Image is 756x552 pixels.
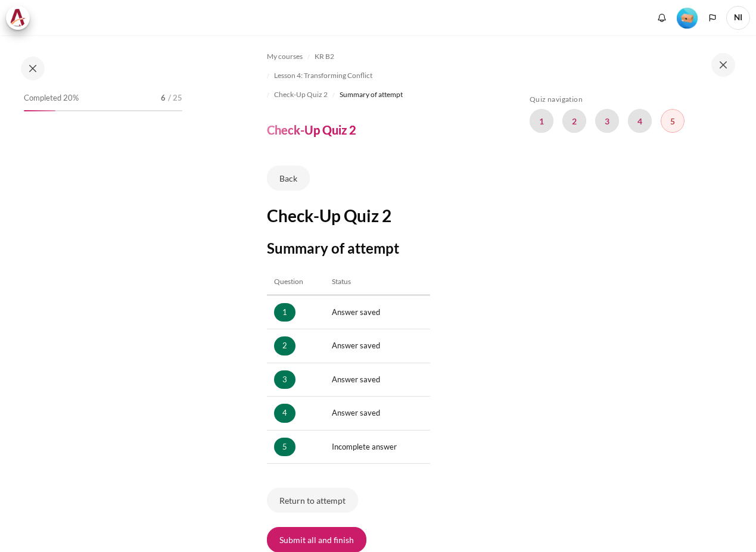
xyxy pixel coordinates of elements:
[661,109,685,133] a: 5
[530,95,730,141] section: Blocks
[267,269,325,295] th: Question
[274,89,328,100] span: Check-Up Quiz 2
[653,9,671,27] div: Show notification window with no new notifications
[325,329,430,363] td: Answer saved
[267,49,303,64] a: My courses
[24,92,79,104] span: Completed 20%
[726,6,750,30] a: User menu
[274,303,295,322] a: 1
[325,269,430,295] th: Status
[274,70,372,81] span: Lesson 4: Transforming Conflict
[6,6,36,30] a: Architeck Architeck
[267,47,430,104] nav: Navigation bar
[340,89,403,100] span: Summary of attempt
[530,95,730,104] h5: Quiz navigation
[267,527,366,552] button: Submit all and finish
[677,7,698,29] div: Level #1
[315,49,334,64] a: KR B2
[325,363,430,397] td: Answer saved
[274,404,295,423] a: 4
[267,205,430,226] h2: Check-Up Quiz 2
[161,92,166,104] span: 6
[168,92,182,104] span: / 25
[274,336,295,355] a: 2
[267,51,303,62] span: My courses
[274,438,295,457] a: 5
[325,295,430,329] td: Answer saved
[677,8,698,29] img: Level #1
[562,109,586,133] a: 2
[628,109,652,133] a: 4
[672,7,702,29] a: Level #1
[530,109,553,133] a: 1
[10,9,26,27] img: Architeck
[267,122,356,138] h4: Check-Up Quiz 2
[325,397,430,431] td: Answer saved
[315,51,334,62] span: KR B2
[325,430,430,464] td: Incomplete answer
[24,110,55,111] div: 20%
[274,88,328,102] a: Check-Up Quiz 2
[267,239,430,257] h3: Summary of attempt
[595,109,619,133] a: 3
[704,9,721,27] button: Languages
[274,68,372,83] a: Lesson 4: Transforming Conflict
[267,166,310,191] a: Back
[726,6,750,30] span: NI
[267,488,358,513] button: Return to attempt
[274,370,295,389] a: 3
